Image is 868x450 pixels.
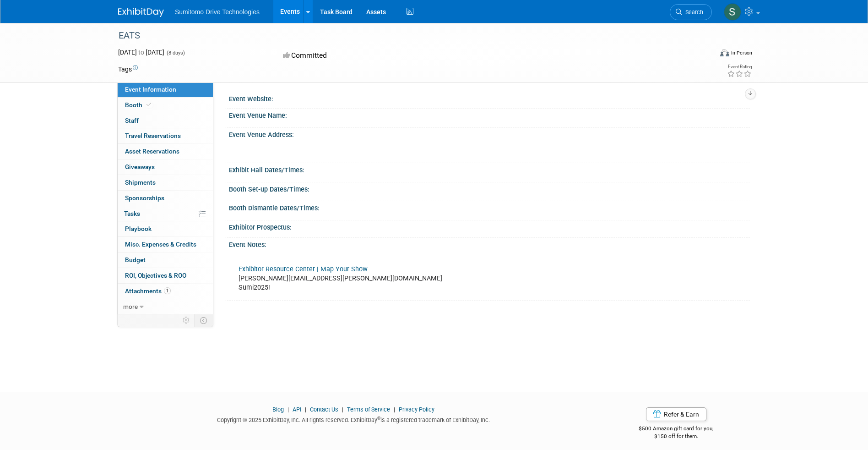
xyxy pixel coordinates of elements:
span: Budget [125,256,146,263]
span: Shipments [125,179,156,186]
span: Misc. Expenses & Credits [125,241,196,248]
td: Toggle Event Tabs [195,314,213,326]
span: Tasks [124,210,140,217]
a: Terms of Service [347,406,390,413]
a: Misc. Expenses & Credits [118,237,213,252]
td: Personalize Event Tab Strip [179,314,195,326]
span: Sponsorships [125,194,164,202]
span: Search [682,9,703,16]
div: [PERSON_NAME][EMAIL_ADDRESS][PERSON_NAME][DOMAIN_NAME] Sumi2025! [232,251,648,297]
a: Contact Us [310,406,338,413]
span: Attachments [125,287,171,295]
a: Asset Reservations [118,144,213,159]
a: Booth [118,98,213,113]
a: Shipments [118,175,213,190]
a: Attachments1 [118,284,213,299]
div: Copyright © 2025 ExhibitDay, Inc. All rights reserved. ExhibitDay is a registered trademark of Ex... [118,414,589,424]
div: EATS [115,27,698,44]
span: Staff [125,117,139,124]
span: 1 [164,287,171,294]
span: (8 days) [166,50,185,56]
div: Committed [280,48,483,64]
div: Event Venue Name: [229,109,750,120]
a: Giveaways [118,159,213,175]
img: Format-Inperson.png [720,49,729,56]
td: Tags [118,65,138,74]
span: to [137,49,146,56]
div: Event Venue Address: [229,128,750,139]
div: Exhibitor Prospectus: [229,220,750,232]
a: Sponsorships [118,191,213,206]
span: Sumitomo Drive Technologies [175,8,260,16]
sup: ® [377,416,380,421]
div: Event Rating [727,65,752,69]
a: more [118,299,213,314]
div: $150 off for them. [602,433,750,440]
span: Event Information [125,86,176,93]
div: $500 Amazon gift card for you, [602,419,750,440]
a: API [293,406,301,413]
span: | [285,406,291,413]
a: Exhibitor Resource Center | Map Your Show [239,265,368,273]
div: Exhibit Hall Dates/Times: [229,163,750,175]
span: ROI, Objectives & ROO [125,272,186,279]
a: Search [670,4,712,20]
a: Refer & Earn [646,407,706,421]
a: Blog [272,406,284,413]
span: | [391,406,397,413]
img: Sharifa Macias [724,3,741,21]
a: Budget [118,252,213,268]
span: more [123,303,138,310]
div: In-Person [731,49,752,56]
span: [DATE] [DATE] [118,49,164,56]
span: Playbook [125,225,152,232]
a: Tasks [118,206,213,221]
a: Travel Reservations [118,128,213,143]
a: Privacy Policy [399,406,434,413]
div: Event Notes: [229,238,750,249]
a: Playbook [118,221,213,236]
div: Event Format [658,48,752,61]
div: Booth Dismantle Dates/Times: [229,201,750,213]
span: | [303,406,309,413]
span: | [340,406,346,413]
i: Booth reservation complete [146,102,151,107]
div: Booth Set-up Dates/Times: [229,182,750,194]
span: Giveaways [125,163,155,170]
a: Event Information [118,82,213,97]
span: Travel Reservations [125,132,181,139]
div: Event Website: [229,92,750,104]
span: Booth [125,101,153,109]
a: Staff [118,113,213,128]
a: ROI, Objectives & ROO [118,268,213,283]
img: ExhibitDay [118,8,164,17]
span: Asset Reservations [125,148,179,155]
